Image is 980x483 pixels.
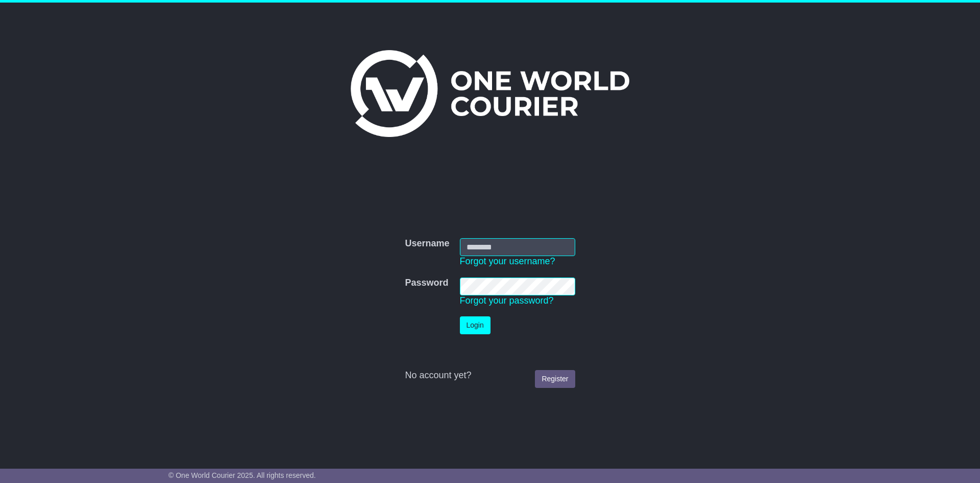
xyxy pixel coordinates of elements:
a: Forgot your username? [460,256,555,266]
a: Forgot your password? [460,295,554,306]
label: Password [405,278,448,289]
div: No account yet? [405,370,575,381]
label: Username [405,238,449,249]
a: Register [535,370,575,388]
img: One World [351,50,629,137]
span: © One World Courier 2025. All rights reserved. [168,471,316,479]
button: Login [460,316,491,334]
